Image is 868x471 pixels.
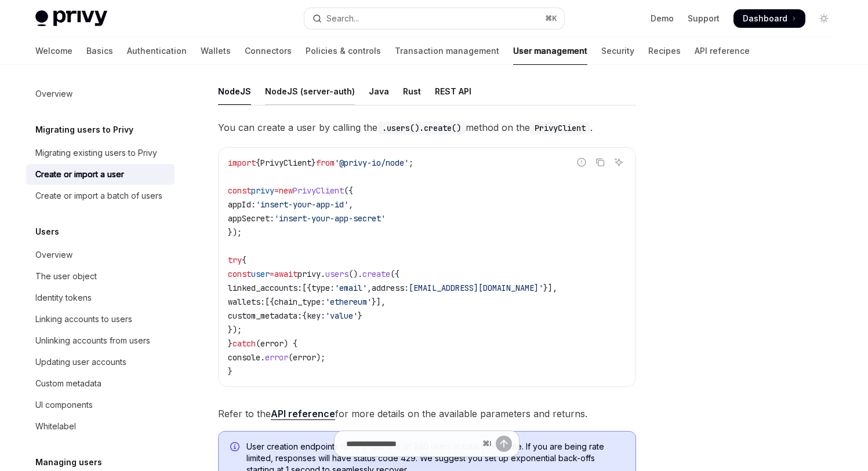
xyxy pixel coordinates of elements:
[409,283,543,293] span: [EMAIL_ADDRESS][DOMAIN_NAME]'
[274,185,279,196] span: =
[325,269,348,279] span: users
[228,283,302,293] span: linked_accounts:
[321,269,325,279] span: .
[35,377,101,390] div: Custom metadata
[26,83,175,104] a: Overview
[274,213,386,224] span: 'insert-your-app-secret'
[26,164,175,185] a: Create or import a user
[35,455,102,469] h5: Managing users
[228,199,256,210] span: appId:
[601,37,634,65] a: Security
[218,406,636,422] span: Refer to the for more details on the available parameters and returns.
[26,416,175,437] a: Whitelabel
[242,255,246,265] span: {
[35,334,150,348] div: Unlinking accounts from users
[35,87,72,101] div: Overview
[228,338,233,349] span: }
[496,436,512,452] button: Send message
[274,297,325,307] span: chain_type:
[284,338,297,349] span: ) {
[35,123,133,137] h5: Migrating users to Privy
[395,37,499,65] a: Transaction management
[311,283,335,293] span: type:
[325,297,372,307] span: 'ethereum'
[26,330,175,351] a: Unlinking accounts from users
[26,352,175,373] a: Updating user accounts
[35,312,132,326] div: Linking accounts to users
[651,13,674,24] a: Demo
[369,78,389,105] div: Java
[611,155,626,170] button: Ask AI
[513,37,587,65] a: User management
[545,14,557,23] span: ⌘ K
[372,283,409,293] span: address:
[274,269,297,279] span: await
[218,119,636,136] span: You can create a user by calling the method on the .
[307,311,325,321] span: key:
[297,269,321,279] span: privy
[593,155,608,170] button: Copy the contents from the code block
[26,266,175,287] a: The user object
[265,352,288,363] span: error
[362,269,390,279] span: create
[358,311,362,321] span: }
[302,311,307,321] span: {
[335,283,367,293] span: 'email'
[325,311,358,321] span: 'value'
[35,248,72,262] div: Overview
[306,37,381,65] a: Policies & controls
[265,297,274,307] span: [{
[344,185,353,196] span: ({
[26,185,175,206] a: Create or import a batch of users
[228,352,260,363] span: console
[348,199,353,210] span: ,
[26,143,175,163] a: Migrating existing users to Privy
[743,13,787,24] span: Dashboard
[228,297,265,307] span: wallets:
[695,37,750,65] a: API reference
[574,155,589,170] button: Report incorrect code
[228,255,242,265] span: try
[35,398,93,412] div: UI components
[293,352,316,363] span: error
[346,431,478,457] input: Ask a question...
[409,158,413,168] span: ;
[228,269,251,279] span: const
[688,13,720,24] a: Support
[260,338,284,349] span: error
[304,8,564,29] button: Open search
[245,37,292,65] a: Connectors
[35,291,92,305] div: Identity tokens
[26,244,175,265] a: Overview
[218,78,251,105] div: NodeJS
[377,122,466,134] code: .users().create()
[256,338,260,349] span: (
[260,352,265,363] span: .
[311,158,316,168] span: }
[543,283,557,293] span: }],
[288,352,293,363] span: (
[815,9,833,28] button: Toggle dark mode
[86,37,113,65] a: Basics
[233,338,256,349] span: catch
[279,185,293,196] span: new
[403,78,421,105] div: Rust
[26,373,175,394] a: Custom metadata
[372,297,386,307] span: }],
[256,199,348,210] span: 'insert-your-app-id'
[390,269,400,279] span: ({
[228,227,242,238] span: });
[35,355,126,369] div: Updating user accounts
[35,419,76,433] div: Whitelabel
[201,37,231,65] a: Wallets
[35,189,162,203] div: Create or import a batch of users
[335,158,409,168] span: '@privy-io/node'
[316,352,325,363] span: );
[348,269,362,279] span: ().
[293,185,344,196] span: PrivyClient
[265,78,355,105] div: NodeJS (server-auth)
[35,167,124,181] div: Create or import a user
[270,269,274,279] span: =
[35,269,97,283] div: The user object
[435,78,471,105] div: REST API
